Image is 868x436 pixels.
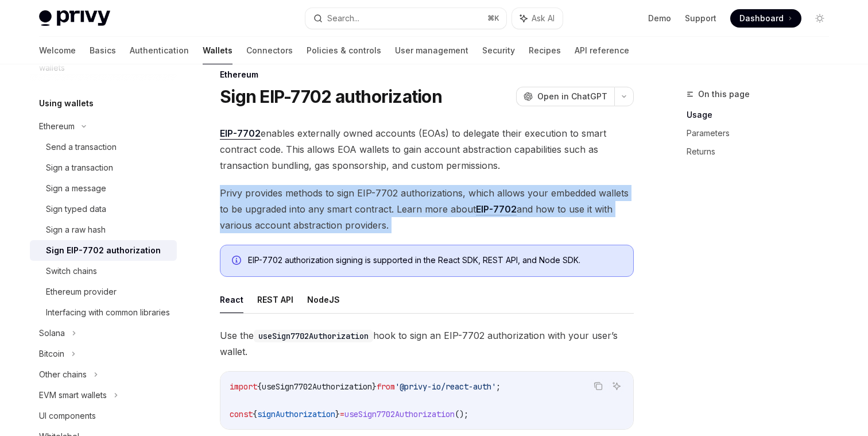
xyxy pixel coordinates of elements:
a: User management [395,37,468,64]
span: { [257,381,262,392]
span: On this page [698,87,750,101]
a: Welcome [39,37,76,64]
a: Sign a raw hash [30,219,177,240]
a: EIP-7702 [476,203,517,215]
a: Interfacing with common libraries [30,302,177,323]
a: Returns [687,142,838,161]
div: Ethereum [39,119,75,133]
div: Ethereum [220,69,634,80]
div: Send a transaction [46,140,117,154]
div: Sign a transaction [46,161,113,175]
div: Sign a raw hash [46,223,106,237]
span: ; [496,381,501,392]
h5: Using wallets [39,97,94,110]
div: Switch chains [46,264,97,278]
a: Basics [90,37,116,64]
button: Open in ChatGPT [516,87,614,106]
a: Dashboard [730,9,801,28]
span: Ask AI [532,13,555,24]
span: useSign7702Authorization [344,409,455,419]
div: Bitcoin [39,347,64,361]
button: NodeJS [307,286,340,313]
a: Usage [687,106,838,124]
button: REST API [257,286,293,313]
div: EIP-7702 authorization signing is supported in the React SDK, REST API, and Node SDK. [248,254,622,267]
span: ⌘ K [487,14,499,23]
span: Open in ChatGPT [537,91,607,102]
img: light logo [39,10,110,26]
span: Privy provides methods to sign EIP-7702 authorizations, which allows your embedded wallets to be ... [220,185,634,233]
span: const [230,409,253,419]
span: from [377,381,395,392]
a: Connectors [246,37,293,64]
span: '@privy-io/react-auth' [395,381,496,392]
a: Support [685,13,716,24]
div: Sign EIP-7702 authorization [46,244,161,257]
button: Toggle dark mode [811,9,829,28]
div: UI components [39,409,96,423]
a: Security [482,37,515,64]
a: UI components [30,406,177,426]
h1: Sign EIP-7702 authorization [220,86,442,107]
button: Ask AI [609,379,624,393]
div: Search... [327,11,359,25]
span: } [335,409,340,419]
a: Ethereum provider [30,281,177,302]
a: Parameters [687,124,838,142]
span: Use the hook to sign an EIP-7702 authorization with your user’s wallet. [220,327,634,360]
a: Sign a message [30,178,177,199]
a: Demo [648,13,671,24]
a: EIP-7702 [220,128,261,140]
span: import [230,381,257,392]
span: = [340,409,344,419]
a: Policies & controls [307,37,381,64]
button: React [220,286,243,313]
div: Ethereum provider [46,285,117,299]
a: Send a transaction [30,137,177,157]
span: } [372,381,377,392]
div: Other chains [39,368,87,381]
a: Switch chains [30,261,177,281]
span: enables externally owned accounts (EOAs) to delegate their execution to smart contract code. This... [220,125,634,173]
a: Recipes [529,37,561,64]
a: Sign EIP-7702 authorization [30,240,177,261]
span: Dashboard [739,13,784,24]
a: Wallets [203,37,232,64]
a: Sign typed data [30,199,177,219]
span: signAuthorization [257,409,335,419]
button: Copy the contents from the code block [591,379,606,393]
a: Sign a transaction [30,157,177,178]
span: { [253,409,257,419]
svg: Info [232,256,243,267]
div: EVM smart wallets [39,388,107,402]
button: Search...⌘K [305,8,506,29]
div: Sign a message [46,182,106,195]
button: Ask AI [512,8,563,29]
span: (); [455,409,468,419]
a: API reference [575,37,629,64]
div: Sign typed data [46,202,106,216]
a: Authentication [130,37,189,64]
div: Solana [39,326,65,340]
span: useSign7702Authorization [262,381,372,392]
div: Interfacing with common libraries [46,306,170,319]
code: useSign7702Authorization [254,330,373,342]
